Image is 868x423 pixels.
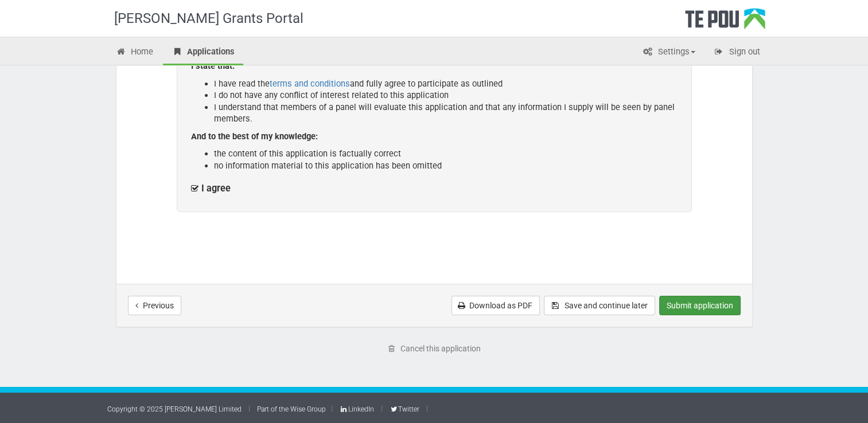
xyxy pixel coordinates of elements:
[214,78,678,90] li: I have read the and fully agree to participate as outlined
[107,40,162,65] a: Home
[390,405,419,413] a: Twitter
[451,296,540,315] a: Download as PDF
[270,79,350,89] a: terms and conditions
[380,339,488,358] a: Cancel this application
[214,89,678,101] li: I do not have any conflict of interest related to this application
[659,296,741,315] button: Submit application
[214,148,678,160] li: the content of this application is factually correct
[705,40,769,65] a: Sign out
[107,405,242,413] a: Copyright © 2025 [PERSON_NAME] Limited
[544,296,655,315] button: Save and continue later
[214,160,678,172] li: no information material to this application has been omitted
[191,61,235,71] b: I state that:
[191,183,231,195] label: I agree
[128,296,181,315] button: Previous step
[340,405,374,413] a: LinkedIn
[214,101,678,125] li: I understand that members of a panel will evaluate this application and that any information I su...
[163,40,243,65] a: Applications
[685,8,765,37] div: Te Pou Logo
[257,405,326,413] a: Part of the Wise Group
[191,131,318,142] b: And to the best of my knowledge:
[634,40,704,65] a: Settings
